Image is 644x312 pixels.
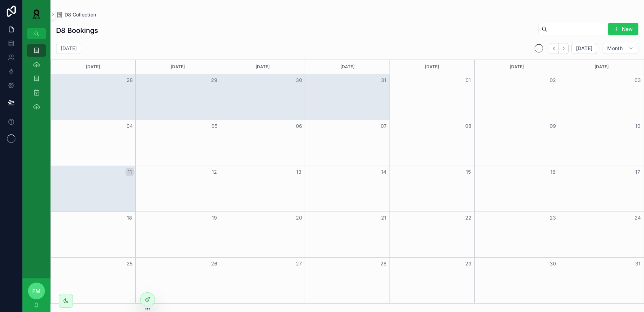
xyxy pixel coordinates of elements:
[560,60,643,74] div: [DATE]
[295,76,303,84] button: 30
[549,43,559,54] button: Back
[549,214,557,222] button: 23
[137,60,219,74] div: [DATE]
[126,214,134,222] button: 18
[379,168,388,176] button: 14
[221,60,304,74] div: [DATE]
[28,8,45,20] img: App logo
[549,122,557,130] button: 09
[576,45,592,51] span: [DATE]
[50,60,644,304] div: Month View
[295,122,303,130] button: 06
[608,23,638,35] button: New
[61,45,77,52] h2: [DATE]
[476,60,558,74] div: [DATE]
[603,43,638,54] button: Month
[633,76,642,84] button: 03
[210,168,218,176] button: 12
[306,60,388,74] div: [DATE]
[65,11,96,18] span: D8 Collection
[295,168,303,176] button: 13
[295,214,303,222] button: 20
[464,259,473,268] button: 29
[607,45,623,51] span: Month
[464,168,473,176] button: 15
[210,259,218,268] button: 26
[210,214,218,222] button: 19
[464,76,473,84] button: 01
[22,39,50,122] div: scrollable content
[464,214,473,222] button: 22
[379,259,388,268] button: 28
[549,76,557,84] button: 02
[126,76,134,84] button: 28
[126,259,134,268] button: 25
[391,60,473,74] div: [DATE]
[379,76,388,84] button: 31
[210,76,218,84] button: 29
[549,259,557,268] button: 30
[571,43,597,54] button: [DATE]
[52,60,134,74] div: [DATE]
[210,122,218,130] button: 05
[126,122,134,130] button: 04
[379,122,388,130] button: 07
[633,259,642,268] button: 31
[633,122,642,130] button: 10
[379,214,388,222] button: 21
[32,287,41,295] span: FM
[295,259,303,268] button: 27
[56,11,96,18] a: D8 Collection
[559,43,569,54] button: Next
[633,214,642,222] button: 24
[464,122,473,130] button: 08
[56,26,98,35] h1: D8 Bookings
[633,168,642,176] button: 17
[126,168,134,176] button: 11
[549,168,557,176] button: 16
